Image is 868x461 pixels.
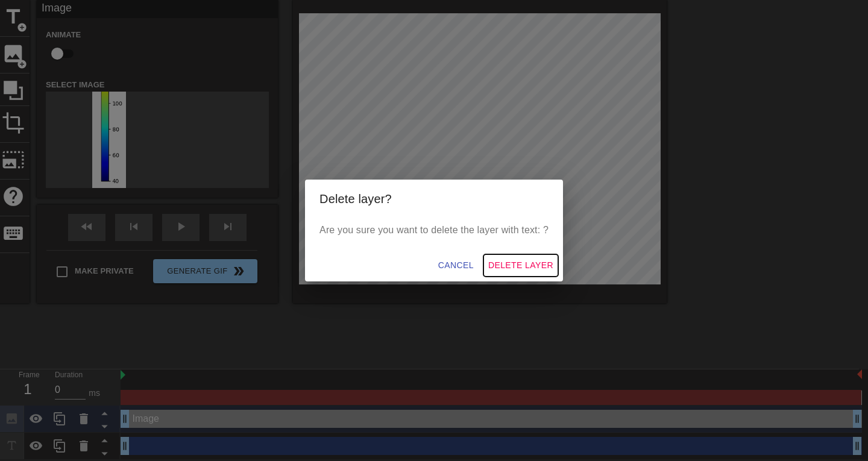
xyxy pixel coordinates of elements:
span: Delete Layer [488,258,553,273]
span: Cancel [438,258,474,273]
h2: Delete layer? [319,189,549,209]
button: Delete Layer [483,254,558,277]
p: Are you sure you want to delete the layer with text: ? [319,223,549,237]
button: Cancel [433,254,479,277]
